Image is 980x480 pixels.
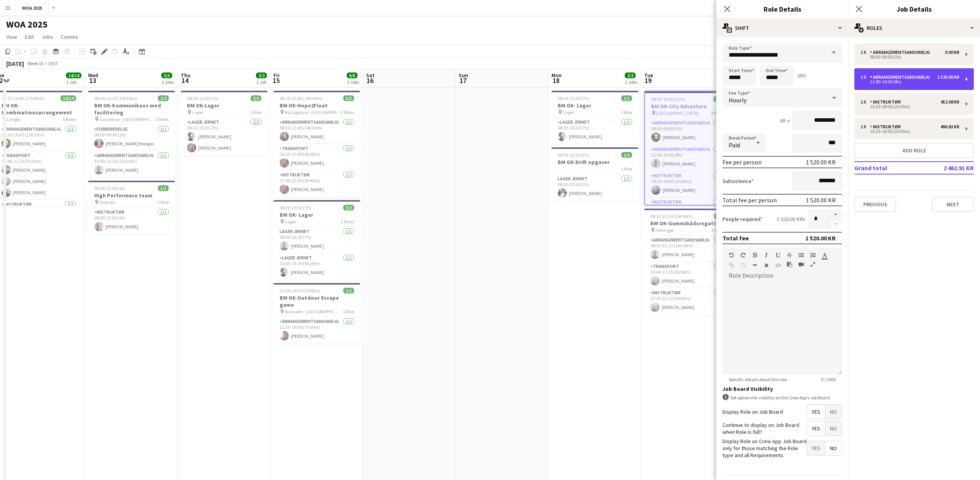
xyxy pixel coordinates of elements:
[729,252,734,258] button: Undo
[181,91,268,155] div: 08:30-15:30 (7h)2/2BM OK-Lager Lager1 RoleLager Jernet2/208:30-15:30 (7h)[PERSON_NAME][PERSON_NAME]
[273,283,360,344] div: 11:35-19:30 (7h55m)1/1BM OK-Outdoor Escape game Skovsøen - [GEOGRAPHIC_DATA]1 RoleArrangementsans...
[870,124,904,129] div: Instruktør
[621,109,632,115] span: 1 Role
[181,72,190,79] span: Thu
[256,79,266,85] div: 1 Job
[273,211,360,218] h3: BM OK- Lager
[25,33,34,40] span: Edit
[722,196,777,204] div: Total fee per person
[158,95,169,101] span: 2/2
[88,151,175,178] app-card-role: Arrangementsansvarlig1/110:50-22:10 (11h20m)[PERSON_NAME]
[48,60,58,66] div: CEST
[645,198,730,224] app-card-role: Instruktør1/115:25-18:00 (2h35m)
[945,50,959,55] div: 0.00 KR
[810,261,816,268] button: Fullscreen
[870,74,933,80] div: Arrangementsansvarlig
[780,117,789,124] div: 8h x
[347,73,358,78] span: 6/6
[16,0,49,16] button: WOA 2025
[88,91,175,178] div: 08:00-22:10 (14h10m)2/2BM OK-Kommunikaos med facilitering Ganderup - [GEOGRAPHIC_DATA]2 RolesForb...
[273,118,360,144] app-card-role: Arrangementsansvarlig1/108:15-22:45 (14h30m)[PERSON_NAME]
[621,166,632,172] span: 1 Role
[250,109,261,115] span: 1 Role
[807,441,825,455] span: Yes
[810,252,816,258] button: Ordered List
[722,216,763,223] label: People required
[88,208,175,234] app-card-role: Instruktør1/108:00-13:00 (5h)[PERSON_NAME]
[256,73,267,78] span: 2/2
[187,95,218,101] span: 08:30-15:30 (7h)
[61,33,78,40] span: Comms
[854,143,974,158] button: Add role
[162,79,174,85] div: 2 Jobs
[458,76,468,85] span: 17
[22,32,37,42] a: Edit
[822,252,827,258] button: Text Color
[825,405,842,419] span: No
[722,234,749,242] div: Total fee
[621,152,632,158] span: 1/1
[722,385,842,392] h3: Job Board Visibility
[644,262,731,288] app-card-role: Transport1/110:45-17:35 (6h50m)[PERSON_NAME]
[644,288,731,315] app-card-role: Instruktør1/117:35-23:20 (5h45m)[PERSON_NAME]
[6,60,24,67] div: [DATE]
[343,288,354,294] span: 1/1
[650,213,693,219] span: 08:30-23:20 (14h50m)
[41,33,53,40] span: Jobs
[655,227,674,233] span: Helsingør
[752,252,757,258] button: Bold
[722,394,842,401] div: Set options for visibility on the Crew App’s Job Board
[870,99,904,105] div: Instruktør
[156,116,169,122] span: 2 Roles
[273,171,360,197] app-card-role: Instruktør1/117:00-22:45 (5h45m)[PERSON_NAME]
[459,72,468,79] span: Sun
[273,200,360,280] app-job-card: 08:30-15:30 (7h)2/2BM OK- Lager Lager2 RolesLager Jernet1/108:30-15:30 (7h)[PERSON_NAME]Lager Jer...
[644,91,731,205] app-job-card: 08:00-19:00 (11h)4/4BM OK-City Adventure [GEOGRAPHIC_DATA]4 RolesArrangementsansvarlig1/108:00-09...
[644,209,731,315] div: 08:30-23:20 (14h50m)3/3BM OK-Gummibådsregatta Helsingør3 RolesArrangementsansvarlig1/108:30-23:20...
[656,110,699,116] span: [GEOGRAPHIC_DATA]
[88,102,175,116] h3: BM OK-Kommunikaos med facilitering
[6,33,17,40] span: View
[66,73,81,78] span: 14/14
[94,95,137,101] span: 08:00-22:10 (14h10m)
[88,181,175,234] div: 08:00-13:00 (5h)1/1High Performace team Hillerød1 RoleInstruktør1/108:00-13:00 (5h)[PERSON_NAME]
[645,171,730,198] app-card-role: Instruktør1/115:25-18:00 (2h35m)[PERSON_NAME]
[716,4,848,14] h3: Role Details
[799,252,804,258] button: Unordered List
[285,109,341,115] span: Borupgaard - [GEOGRAPHIC_DATA]
[158,185,169,191] span: 1/1
[722,178,754,185] label: Subsistence
[805,234,836,242] div: 1 520.00 KR
[273,294,360,308] h3: BM OK-Outdoor Escape game
[273,227,360,254] app-card-role: Lager Jernet1/108:30-15:30 (7h)[PERSON_NAME]
[251,95,261,101] span: 2/2
[787,252,792,258] button: Strikethrough
[343,95,354,101] span: 3/3
[6,19,48,30] h1: WOA 2025
[714,213,725,219] span: 3/3
[722,158,762,166] div: Fee per person
[273,91,360,197] app-job-card: 08:15-22:45 (14h30m)3/3BM OK-Hope2Float Borupgaard - [GEOGRAPHIC_DATA]3 RolesArrangementsansvarli...
[551,159,638,166] h3: BM OK-Drift opgaver
[272,76,280,85] span: 15
[26,60,45,66] span: Week 33
[712,227,725,233] span: 3 Roles
[3,32,20,42] a: View
[807,405,825,419] span: Yes
[551,118,638,144] app-card-role: Lager Jernet1/108:30-15:30 (7h)[PERSON_NAME]
[285,309,343,314] span: Skovsøen - [GEOGRAPHIC_DATA]
[932,197,974,212] button: Next
[937,74,959,80] div: 1 520.00 KR
[285,219,296,224] span: Lager
[273,144,360,171] app-card-role: Transport1/110:30-17:00 (6h30m)[PERSON_NAME]
[799,261,804,268] button: Insert video
[722,376,793,382] span: Specific details about this role
[2,95,44,101] span: 01:15-19:00 (17h45m)
[815,376,842,382] span: 0 / 2000
[66,79,81,85] div: 1 Job
[558,152,589,158] span: 08:30-15:30 (7h)
[161,73,172,78] span: 3/3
